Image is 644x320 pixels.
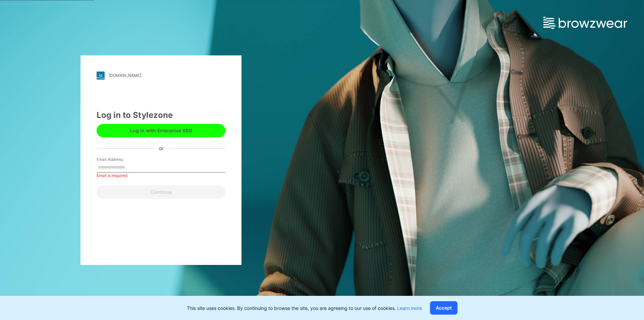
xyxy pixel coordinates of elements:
[97,109,225,121] div: Log in to Stylezone
[97,72,225,80] a: [DOMAIN_NAME]
[154,145,169,152] div: or
[187,305,422,312] p: This site uses cookies. By continuing to browse the site, you are agreeing to our use of cookies.
[543,17,627,29] img: browzwear-logo.e42bd6dac1945053ebaf764b6aa21510.svg
[97,156,144,163] label: Email Address
[97,173,225,179] div: Email is required
[397,305,422,311] a: Learn more
[109,73,141,78] div: [DOMAIN_NAME]
[430,301,458,315] button: Accept
[97,124,225,137] button: Log in with Enterprise SSO
[97,72,105,80] img: stylezone-logo.562084cfcfab977791bfbf7441f1a819.svg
